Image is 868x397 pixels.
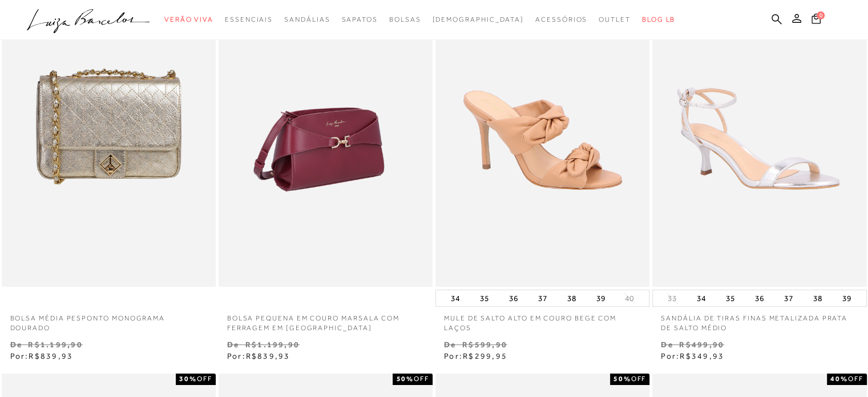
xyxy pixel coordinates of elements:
[28,340,82,349] small: R$1.199,90
[341,15,377,23] span: Sapatos
[389,9,421,30] a: categoryNavScreenReaderText
[661,351,724,360] span: Por:
[29,351,73,360] span: R$839,93
[535,15,587,23] span: Acessórios
[839,290,855,306] button: 39
[693,290,709,306] button: 34
[722,290,738,306] button: 35
[664,293,680,304] button: 33
[225,15,273,23] span: Essenciais
[506,290,522,306] button: 36
[10,351,74,360] span: Por:
[631,375,646,383] span: OFF
[830,375,848,383] strong: 40%
[444,340,456,349] small: De
[389,15,421,23] span: Bolsas
[414,375,429,383] span: OFF
[642,9,675,30] a: BLOG LB
[564,290,580,306] button: 38
[444,351,507,360] span: Por:
[661,340,673,349] small: De
[652,307,866,333] a: SANDÁLIA DE TIRAS FINAS METALIZADA PRATA DE SALTO MÉDIO
[817,11,825,19] span: 0
[599,9,631,30] a: categoryNavScreenReaderText
[810,290,826,306] button: 38
[781,290,797,306] button: 37
[462,340,507,349] small: R$599,90
[246,351,290,360] span: R$839,93
[227,351,290,360] span: Por:
[435,307,649,333] a: MULE DE SALTO ALTO EM COURO BEGE COM LAÇOS
[341,9,377,30] a: categoryNavScreenReaderText
[679,340,724,349] small: R$499,90
[535,9,587,30] a: categoryNavScreenReaderText
[621,293,637,304] button: 40
[432,9,524,30] a: noSubCategoriesText
[284,15,330,23] span: Sandálias
[396,375,414,383] strong: 50%
[463,351,507,360] span: R$299,95
[10,340,22,349] small: De
[225,9,273,30] a: categoryNavScreenReaderText
[613,375,631,383] strong: 50%
[447,290,463,306] button: 34
[227,340,239,349] small: De
[197,375,212,383] span: OFF
[164,9,213,30] a: categoryNavScreenReaderText
[245,340,300,349] small: R$1.199,90
[432,15,524,23] span: [DEMOGRAPHIC_DATA]
[808,13,824,28] button: 0
[219,307,433,333] a: BOLSA PEQUENA EM COURO MARSALA COM FERRAGEM EM [GEOGRAPHIC_DATA]
[164,15,213,23] span: Verão Viva
[179,375,197,383] strong: 30%
[477,290,492,306] button: 35
[848,375,863,383] span: OFF
[284,9,330,30] a: categoryNavScreenReaderText
[592,290,608,306] button: 39
[535,290,551,306] button: 37
[599,15,631,23] span: Outlet
[2,307,216,333] a: Bolsa média pesponto monograma dourado
[642,15,675,23] span: BLOG LB
[680,351,724,360] span: R$349,93
[752,290,768,306] button: 36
